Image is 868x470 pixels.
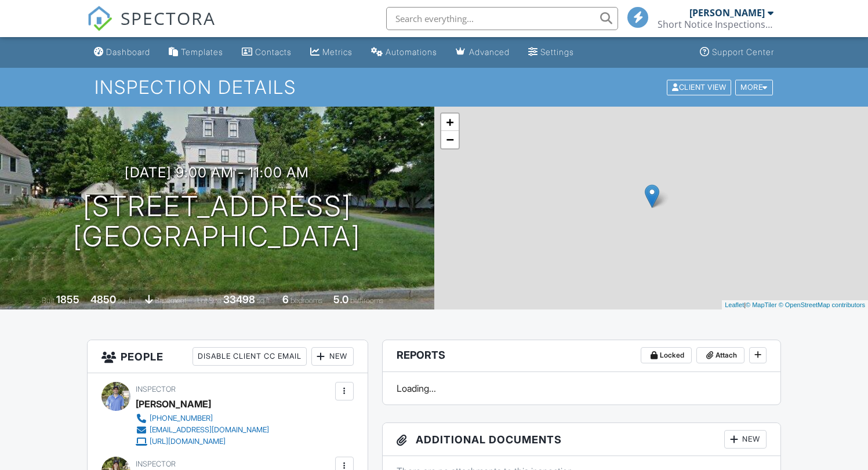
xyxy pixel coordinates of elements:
h3: [DATE] 9:00 am - 11:00 am [125,165,309,180]
span: Lot Size [197,296,221,305]
a: Advanced [451,42,514,63]
a: Leaflet [725,301,744,308]
div: Disable Client CC Email [193,347,307,366]
span: sq. ft. [118,296,134,305]
a: SPECTORA [87,16,216,40]
div: | [722,300,868,310]
h3: Additional Documents [383,423,781,456]
div: 6 [282,293,289,305]
div: Contacts [255,47,292,57]
a: Metrics [306,42,357,63]
a: Zoom out [441,131,459,148]
a: Client View [666,82,734,91]
h3: People [88,340,368,373]
span: bathrooms [350,296,383,305]
div: Short Notice Inspections LLC [658,19,773,30]
a: Automations (Basic) [366,42,442,63]
div: [PHONE_NUMBER] [150,414,213,423]
div: [PERSON_NAME] [689,7,765,19]
div: Templates [181,47,223,57]
a: Templates [164,42,228,63]
div: [EMAIL_ADDRESS][DOMAIN_NAME] [150,425,269,435]
a: Dashboard [89,42,155,63]
div: Metrics [322,47,353,57]
a: Contacts [237,42,296,63]
a: Support Center [695,42,779,63]
div: Dashboard [106,47,150,57]
h1: [STREET_ADDRESS] [GEOGRAPHIC_DATA] [73,191,361,253]
a: © OpenStreetMap contributors [779,301,865,308]
span: sq.ft. [257,296,271,305]
a: Settings [524,42,579,63]
a: [EMAIL_ADDRESS][DOMAIN_NAME] [136,424,269,436]
div: New [311,347,354,366]
div: Support Center [712,47,774,57]
div: Advanced [469,47,510,57]
div: New [724,430,767,449]
div: More [735,79,773,95]
div: Automations [386,47,437,57]
span: SPECTORA [121,6,216,30]
div: 1855 [56,293,79,305]
a: © MapTiler [746,301,777,308]
div: 33498 [223,293,255,305]
input: Search everything... [386,7,618,30]
a: Zoom in [441,114,459,131]
span: Inspector [136,460,176,468]
span: Inspector [136,385,176,394]
img: The Best Home Inspection Software - Spectora [87,6,112,31]
div: Client View [667,79,731,95]
div: [URL][DOMAIN_NAME] [150,437,226,446]
div: 5.0 [333,293,348,305]
a: [PHONE_NUMBER] [136,413,269,424]
a: [URL][DOMAIN_NAME] [136,436,269,447]
span: Built [42,296,55,305]
div: [PERSON_NAME] [136,395,211,413]
div: 4850 [90,293,116,305]
span: basement [155,296,186,305]
div: Settings [540,47,574,57]
span: bedrooms [290,296,322,305]
h1: Inspection Details [95,77,774,97]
